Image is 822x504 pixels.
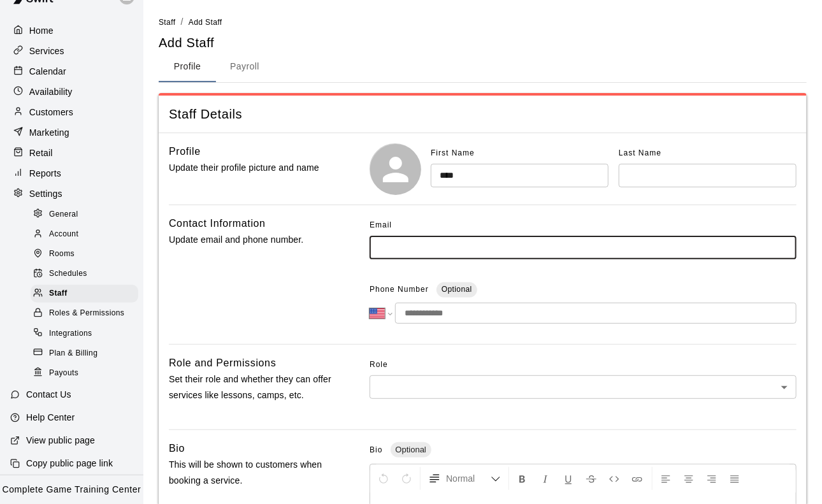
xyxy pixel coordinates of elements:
p: Help Center [26,411,75,424]
a: Payouts [31,363,143,383]
button: Payroll [216,52,273,82]
p: Settings [29,187,62,200]
p: View public page [26,434,95,447]
button: Format Bold [512,467,533,490]
p: Copy public page link [26,457,113,470]
span: Optional [391,445,431,454]
span: Rooms [49,248,75,261]
button: Redo [396,467,417,490]
p: This will be shown to customers when booking a service. [169,457,332,489]
button: Format Underline [558,467,579,490]
div: Rooms [31,245,138,263]
a: Services [10,41,133,61]
a: Availability [10,82,133,101]
a: Reports [10,164,133,183]
div: Staff [31,285,138,303]
p: Update their profile picture and name [169,160,332,176]
a: Staff [31,284,143,304]
span: Last Name [619,148,661,157]
a: Customers [10,103,133,122]
span: Staff [49,287,68,300]
button: Format Italics [535,467,556,490]
p: Contact Us [26,388,71,401]
div: Account [31,226,138,243]
div: Payouts [31,364,138,382]
a: Account [31,224,143,244]
button: Undo [373,467,394,490]
span: Optional [442,285,472,294]
span: Roles & Permissions [49,307,124,320]
button: Formatting Options [423,467,506,490]
span: First Name [431,148,475,157]
a: Retail [10,143,133,162]
button: Justify Align [724,467,746,490]
a: Settings [10,184,133,203]
div: General [31,206,138,224]
p: Marketing [29,126,69,139]
h6: Contact Information [169,215,266,232]
a: Plan & Billing [31,343,143,363]
a: Integrations [31,324,143,343]
span: Account [49,228,78,241]
div: Integrations [31,325,138,343]
div: Schedules [31,265,138,283]
nav: breadcrumb [159,15,807,29]
p: Services [29,45,64,57]
a: Staff [159,17,175,27]
p: Update email and phone number. [169,232,332,248]
a: Calendar [10,62,133,81]
p: Retail [29,147,53,159]
span: Role [370,355,797,375]
li: / [180,15,183,29]
a: Roles & Permissions [31,304,143,324]
a: Schedules [31,264,143,284]
a: General [31,205,143,224]
span: Add Staff [189,18,222,27]
a: Marketing [10,123,133,142]
div: Plan & Billing [31,345,138,363]
p: Reports [29,167,61,180]
a: Rooms [31,245,143,264]
p: Home [29,24,54,37]
button: Profile [159,52,216,82]
a: Home [10,21,133,40]
p: Set their role and whether they can offer services like lessons, camps, etc. [169,371,332,403]
h5: Add Staff [159,34,214,52]
h6: Role and Permissions [169,355,276,371]
h6: Profile [169,143,201,160]
p: Customers [29,106,73,119]
span: Phone Number [370,280,429,300]
button: Center Align [678,467,700,490]
p: Availability [29,85,73,98]
span: Schedules [49,268,87,280]
p: Complete Game Training Center [3,483,141,496]
button: Insert Link [626,467,648,490]
span: Normal [446,472,491,485]
h6: Bio [169,440,185,457]
button: Format Strikethrough [580,467,602,490]
span: Bio [370,445,382,454]
span: Payouts [49,367,78,380]
span: Integrations [49,328,92,340]
p: Calendar [29,65,66,78]
span: Staff Details [169,106,797,123]
span: Email [370,215,392,236]
button: Insert Code [603,467,625,490]
span: Plan & Billing [49,347,97,360]
button: Left Align [655,467,677,490]
div: Roles & Permissions [31,305,138,322]
span: Staff [159,18,175,27]
div: staff form tabs [159,52,807,82]
span: General [49,208,78,221]
button: Right Align [701,467,723,490]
